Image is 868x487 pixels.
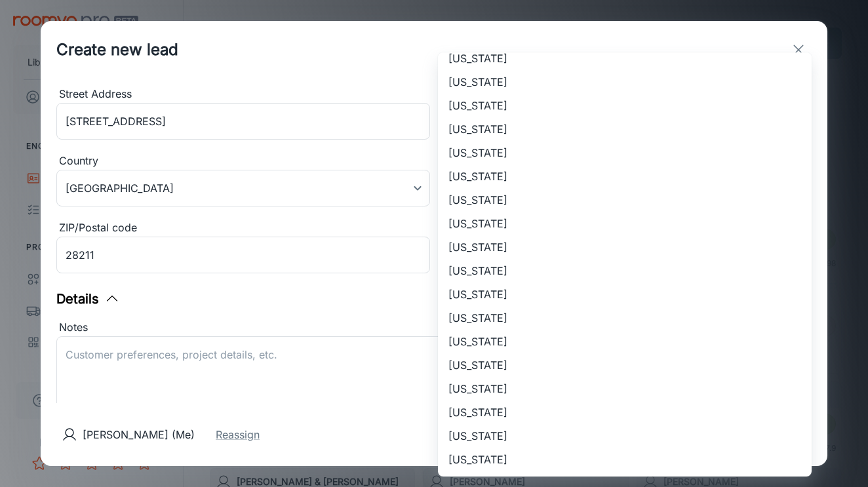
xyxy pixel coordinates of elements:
[438,165,812,188] li: [US_STATE]
[438,117,812,141] li: [US_STATE]
[438,353,812,377] li: [US_STATE]
[438,259,812,282] li: [US_STATE]
[438,235,812,259] li: [US_STATE]
[438,141,812,165] li: [US_STATE]
[438,448,812,471] li: [US_STATE]
[438,377,812,400] li: [US_STATE]
[438,188,812,212] li: [US_STATE]
[438,400,812,424] li: [US_STATE]
[438,330,812,353] li: [US_STATE]
[438,424,812,448] li: [US_STATE]
[438,94,812,117] li: [US_STATE]
[438,282,812,306] li: [US_STATE]
[438,212,812,235] li: [US_STATE]
[438,306,812,330] li: [US_STATE]
[438,47,812,70] li: [US_STATE]
[438,70,812,94] li: [US_STATE]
